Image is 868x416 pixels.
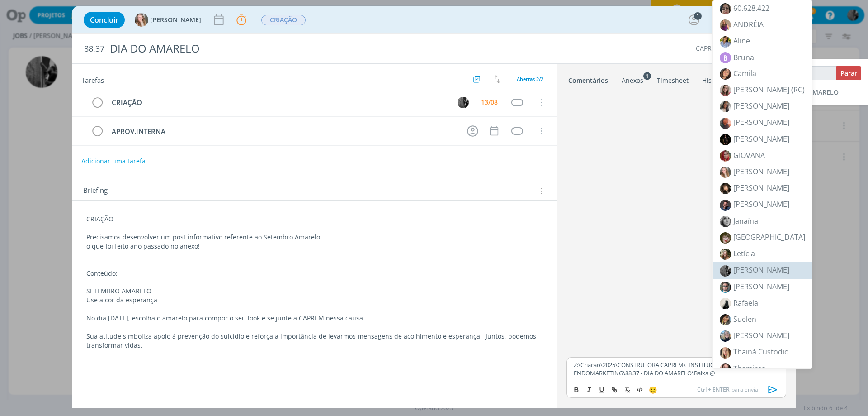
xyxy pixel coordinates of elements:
span: Camila [733,68,756,78]
img: 1727455878_1bd00d_whatsapp_image_20240927_at_135036.jpeg [720,216,731,227]
div: Anexos [622,76,643,85]
img: 1728393300_bc21ea_imagem_do_whatsapp_de_20240815_s_133422_2522659d.jpg [720,330,731,342]
span: [GEOGRAPHIC_DATA] [733,232,805,242]
img: 1727444974_07e59d_foto_andria.jpg [720,19,731,31]
span: 60.628.422 [733,3,769,13]
button: Adicionar uma tarefa [81,153,146,169]
img: 1727697760_121d82_captura_de_tela_20240605_090543.png [720,134,731,145]
span: para enviar [697,386,760,394]
a: Timesheet [656,72,689,85]
a: CAPREM [696,44,721,53]
button: 🙂 [646,384,659,395]
div: 13/08 [481,99,498,105]
span: Briefing [83,185,108,197]
img: 1728394734_bd1541_whatsapp_image_20240614_at_090738.jpeg [720,101,731,112]
img: 1728580452_44726b_453560262_873562011495961_8188592101671632319_n.jpg [720,363,731,375]
p: Conteúdo: [86,269,543,278]
span: [PERSON_NAME] [733,117,789,127]
p: o que foi feito ano passado no anexo! [86,242,543,251]
span: 88.37 [84,44,104,54]
a: Histórico [702,72,729,85]
span: [PERSON_NAME] [733,101,789,111]
span: [PERSON_NAME] [733,199,789,209]
img: 1728411078_2bc312_t072pv4r4v9u078e663hft1a85591e3598512.png [720,36,731,48]
img: 1728473670_64dcb8_whatsapp_image_20241009_at_083349.jpeg [720,249,731,260]
p: No dia [DATE], escolha o amarelo para compor o seu look e se junte à CAPREM nessa causa. [86,314,543,323]
img: 1739449148_9ce4cd_whatsapp_image_20250213_at_091726.jpeg [720,167,731,178]
div: DIA DO AMARELO [106,38,489,60]
span: Janaína [733,216,758,226]
span: [PERSON_NAME] [733,282,789,292]
img: 1728582799_ea7819_rafamondini.jpeg [720,282,731,293]
sup: 1 [643,72,651,80]
div: APROV.INTERNA [108,126,458,137]
a: Comentários [568,72,609,85]
img: 1728412103_7b8469_whatsapp_image_20241008_at_152526.jpeg [720,314,731,325]
div: dialog [72,6,796,408]
span: Thainá Custodio [733,347,789,357]
img: 1728394321_f93ef2_unnamed.png [720,118,731,129]
button: 1 [687,13,701,27]
img: P [458,97,469,108]
p: Precisamos desenvolver um post informativo referente ao Setembro Amarelo. [86,233,543,242]
img: 1753793132_ed7be3_whatsapp_image_20250728_at_210251.jpeg [720,150,731,162]
button: P [456,96,470,109]
span: Concluir [90,16,118,24]
span: Letícia [733,249,755,258]
img: 1750446523_2492ba_foto_elaine_whatsapp.jpg [720,3,731,14]
span: Ctrl + ENTER [697,386,731,394]
span: Parar [840,69,857,77]
span: Abertas 2/2 [517,76,543,82]
span: GIOVANA [733,150,765,160]
p: Use a cor da esperança [86,296,543,305]
img: 1728397798_5b8125_whatsapp_image_20241008_at_112907.jpeg [720,347,731,359]
img: 1728580667_4c44f3_432444570_480719430998906_8255959306224238596_n.jpg [720,68,731,80]
span: [PERSON_NAME] [733,183,789,193]
span: ANDRÉIA [733,19,764,29]
img: 1728396203_d58025_foto.jpg [720,85,731,96]
span: Suelen [733,314,756,324]
p: Sua atitude simboliza apoio à prevenção do suicídio e reforça a importância de levarmos mensagens... [86,332,543,350]
span: [PERSON_NAME] [733,265,789,275]
img: 1728580496_58e7aa_whatsapp_image_20241010_at_141418.jpeg [720,232,731,244]
span: Rafaela [733,298,758,308]
img: 1741264189_df25c6_rev_pessoal2.jpeg [720,200,731,211]
img: 1728067857_f2852b_captura_de_tela_20241004_as_155014.png [720,183,731,194]
img: arrow-down-up.svg [494,75,500,83]
span: 🙂 [649,385,657,394]
span: Tarefas [81,74,104,85]
img: 1728579961_e8489d_img_8607.jpg [720,298,731,309]
p: CRIAÇÃO [86,215,543,224]
p: Z:\Criacao\2025\CONSTRUTORA CAPREM\_INSTITUCIONAL\88 - ENDOMARKETING\88.37 - DIA DO AMARELO\Baixa @ [574,361,779,378]
span: Bruna [733,52,754,63]
div: 1 [694,12,702,20]
span: B [720,52,731,63]
span: Aline [733,36,750,46]
button: Parar [836,66,861,80]
div: CRIAÇÃO [108,97,449,108]
span: [PERSON_NAME] [733,134,789,144]
span: [PERSON_NAME] [733,167,789,177]
span: [PERSON_NAME] (RC) [733,85,805,95]
p: SETEMBRO AMARELO [86,287,543,296]
button: Concluir [84,12,125,28]
img: 1728559329_79d476_aaa.png [720,265,731,277]
span: [PERSON_NAME] [733,330,789,340]
span: Thamires [733,363,765,373]
button: G[PERSON_NAME] [135,13,201,27]
span: [PERSON_NAME] [150,17,201,23]
img: G [135,13,148,27]
button: CRIAÇÃO [261,14,306,26]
